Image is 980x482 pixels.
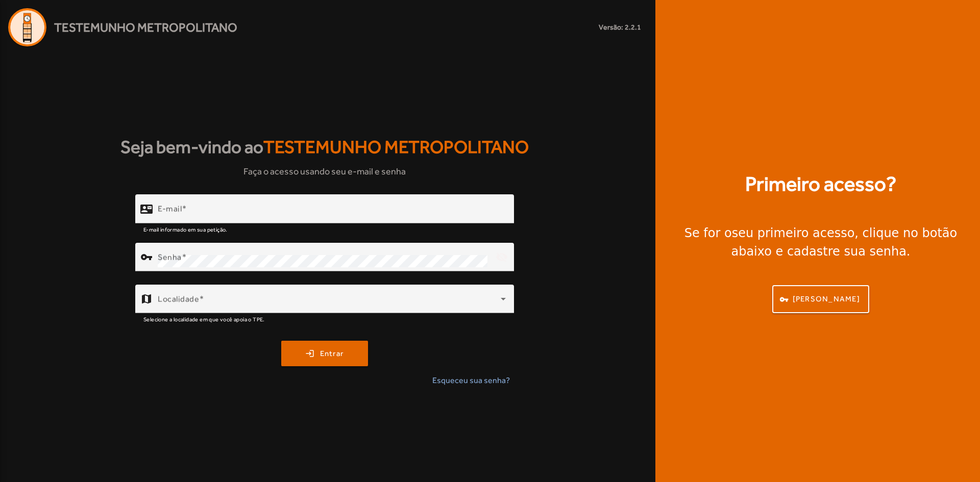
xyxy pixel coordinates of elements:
button: Entrar [281,341,368,366]
img: Logo Agenda [8,8,46,46]
div: Se for o , clique no botão abaixo e cadastre sua senha. [668,224,974,261]
mat-hint: E-mail informado em sua petição. [143,223,228,235]
span: [PERSON_NAME] [793,293,860,305]
span: Testemunho Metropolitano [54,18,237,37]
span: Testemunho Metropolitano [263,137,529,157]
span: Faça o acesso usando seu e-mail e senha [243,164,406,178]
mat-label: Senha [158,252,182,262]
mat-hint: Selecione a localidade em que você apoia o TPE. [143,313,265,324]
button: [PERSON_NAME] [772,285,869,313]
mat-label: E-mail [158,204,182,214]
strong: Seja bem-vindo ao [120,134,529,161]
strong: Primeiro acesso? [745,169,896,199]
mat-icon: contact_mail [140,203,153,215]
span: Esqueceu sua senha? [432,374,510,387]
strong: seu primeiro acesso [732,226,855,240]
mat-icon: map [140,293,153,305]
mat-icon: vpn_key [140,251,153,263]
span: Entrar [320,348,344,360]
mat-icon: visibility_off [489,245,514,269]
small: Versão: 2.2.1 [599,22,641,33]
mat-label: Localidade [158,294,199,304]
